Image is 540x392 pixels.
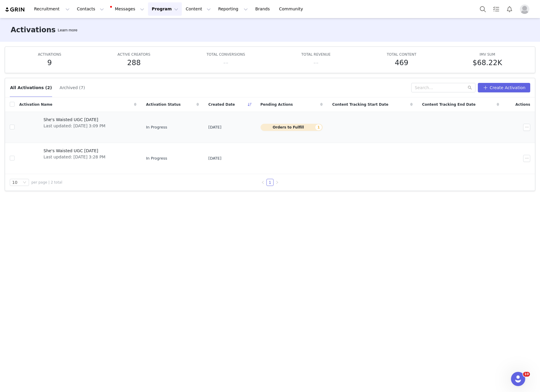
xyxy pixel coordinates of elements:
[44,148,105,154] span: She's Waisted UGC [DATE]
[30,2,73,16] button: Recruitment
[208,102,235,107] span: Created Date
[503,2,516,16] button: Notifications
[472,57,502,68] h5: $68.22K
[19,115,136,139] a: She's Waisted UGC [DATE]Last updated: [DATE] 3:09 PM
[19,102,52,107] span: Activation Name
[478,83,530,92] button: Create Activation
[274,179,281,186] li: Next Page
[127,57,141,68] h5: 288
[12,179,17,186] div: 10
[148,2,182,16] button: Program
[259,179,266,186] li: Previous Page
[118,52,150,57] span: ACTIVE CREATORS
[57,27,78,33] div: Tooltip anchor
[261,124,323,131] button: Orders to Fulfill1
[23,181,26,185] i: icon: down
[332,102,388,107] span: Content Tracking Start Date
[223,57,228,68] h5: --
[146,124,167,130] span: In Progress
[523,372,530,377] span: 10
[208,155,221,161] span: [DATE]
[182,2,214,16] button: Content
[490,2,503,16] a: Tasks
[504,98,535,111] div: Actions
[146,102,181,107] span: Activation Status
[38,52,61,57] span: ACTIVATIONS
[44,117,105,123] span: She's Waisted UGC [DATE]
[31,180,62,185] span: per page | 2 total
[47,57,52,68] h5: 9
[146,155,167,161] span: In Progress
[207,52,245,57] span: TOTAL CONVERSIONS
[411,83,475,92] input: Search...
[19,147,136,170] a: She's Waisted UGC [DATE]Last updated: [DATE] 3:28 PM
[395,57,409,68] h5: 469
[208,124,221,130] span: [DATE]
[480,52,495,57] span: IMV SUM
[476,2,489,16] button: Search
[266,179,274,186] li: 1
[267,179,273,186] a: 1
[215,2,251,16] button: Reporting
[11,25,56,35] h3: Activations
[275,181,279,184] i: icon: right
[520,4,529,14] img: placeholder-profile.jpg
[276,2,309,16] a: Community
[59,83,85,92] button: Archived (7)
[5,7,25,12] img: grin logo
[44,154,105,160] span: Last updated: [DATE] 3:28 PM
[422,102,476,107] span: Content Tracking End Date
[301,52,331,57] span: TOTAL REVENUE
[468,86,472,90] i: icon: search
[516,4,535,14] button: Profile
[313,57,318,68] h5: --
[252,2,275,16] a: Brands
[387,52,417,57] span: TOTAL CONTENT
[511,372,525,386] iframe: Intercom live chat
[261,181,265,184] i: icon: left
[44,123,105,129] span: Last updated: [DATE] 3:09 PM
[108,2,148,16] button: Messages
[261,102,293,107] span: Pending Actions
[10,83,52,92] button: All Activations (2)
[73,2,107,16] button: Contacts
